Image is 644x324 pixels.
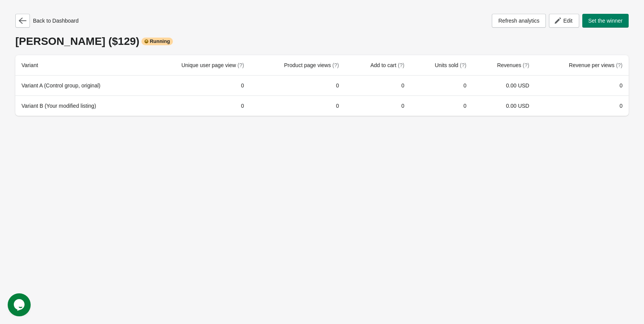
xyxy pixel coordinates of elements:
td: 0 [250,76,345,95]
button: Edit [549,14,579,28]
span: Edit [563,18,572,24]
div: [PERSON_NAME] ($129) [15,35,629,48]
span: Unique user page view [181,62,244,68]
button: Set the winner [582,14,629,28]
div: Running [141,38,173,45]
button: Refresh analytics [492,14,546,28]
th: Variant [15,55,144,76]
span: Revenues [497,62,529,68]
td: 0 [536,95,629,116]
td: 0 [536,76,629,95]
td: 0 [411,76,473,95]
span: (?) [460,62,467,68]
span: Revenue per views [569,62,623,68]
td: 0 [411,95,473,116]
td: 0.00 USD [473,76,536,95]
span: (?) [332,62,339,68]
td: 0 [345,95,411,116]
iframe: chat widget [8,293,32,316]
td: 0 [144,76,250,95]
div: Variant B (Your modified listing) [21,102,138,110]
span: (?) [523,62,529,68]
span: Product page views [284,62,339,68]
span: (?) [616,62,623,68]
td: 0 [250,95,345,116]
span: Add to cart [370,62,404,68]
td: 0.00 USD [473,95,536,116]
div: Variant A (Control group, original) [21,82,138,89]
td: 0 [345,76,411,95]
div: Back to Dashboard [15,14,79,28]
span: (?) [237,62,244,68]
span: (?) [398,62,404,68]
td: 0 [144,95,250,116]
span: Refresh analytics [498,18,539,24]
span: Set the winner [588,18,623,24]
span: Units sold [435,62,466,68]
